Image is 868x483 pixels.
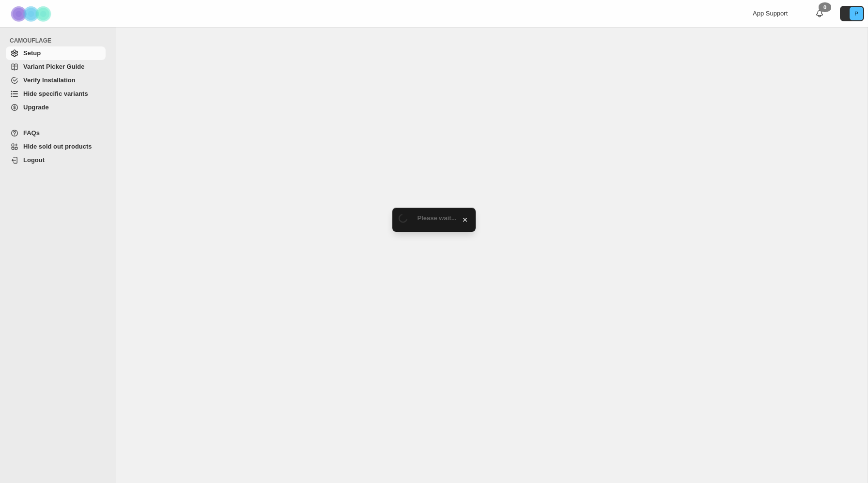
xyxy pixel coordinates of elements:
span: Hide sold out products [23,143,92,150]
span: Hide specific variants [23,90,88,97]
span: App Support [753,10,788,17]
button: Avatar with initials P [840,6,864,21]
a: Verify Installation [6,74,106,87]
img: Camouflage [8,0,56,27]
a: 0 [815,9,824,18]
span: Upgrade [23,104,49,111]
span: CAMOUFLAGE [10,37,109,45]
a: Upgrade [6,101,106,114]
span: Logout [23,156,45,164]
a: Hide sold out products [6,140,106,153]
a: FAQs [6,126,106,140]
a: Setup [6,46,106,60]
text: P [854,11,858,16]
span: Setup [23,49,41,57]
span: FAQs [23,129,40,136]
span: Please wait... [418,214,457,222]
a: Logout [6,153,106,167]
span: Avatar with initials P [850,7,863,20]
a: Hide specific variants [6,87,106,101]
span: Verify Installation [23,76,76,84]
a: Variant Picker Guide [6,60,106,74]
span: Variant Picker Guide [23,63,84,70]
div: 0 [819,2,831,12]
